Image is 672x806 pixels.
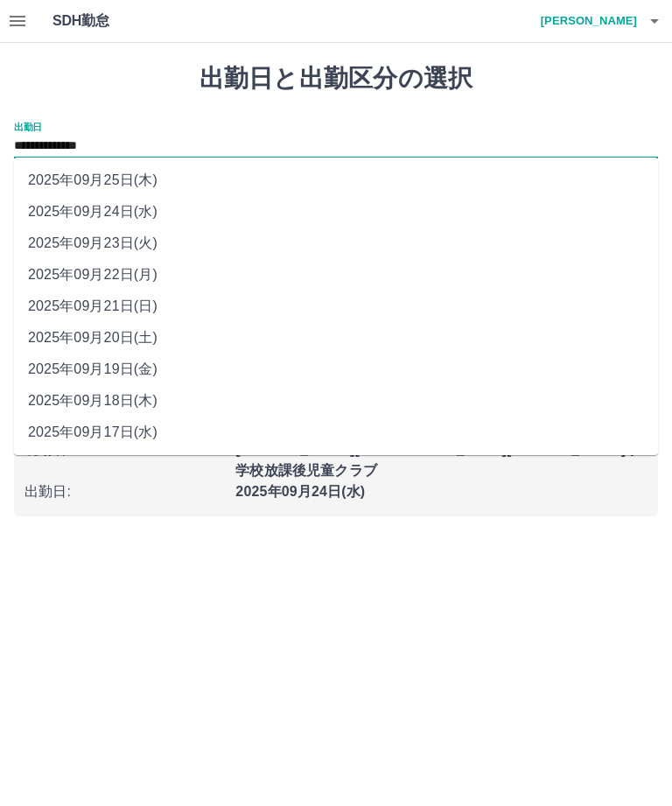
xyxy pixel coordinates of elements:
[14,259,658,291] li: 2025年09月22日(月)
[235,484,365,499] b: 2025年09月24日(水)
[14,385,658,417] li: 2025年09月18日(木)
[14,165,658,196] li: 2025年09月25日(木)
[14,291,658,322] li: 2025年09月21日(日)
[14,228,658,259] li: 2025年09月23日(火)
[14,120,42,133] label: 出勤日
[14,64,658,94] h1: 出勤日と出勤区分の選択
[24,481,225,502] p: 出勤日 :
[14,417,658,448] li: 2025年09月17日(水)
[14,322,658,354] li: 2025年09月20日(土)
[14,196,658,228] li: 2025年09月24日(水)
[14,354,658,385] li: 2025年09月19日(金)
